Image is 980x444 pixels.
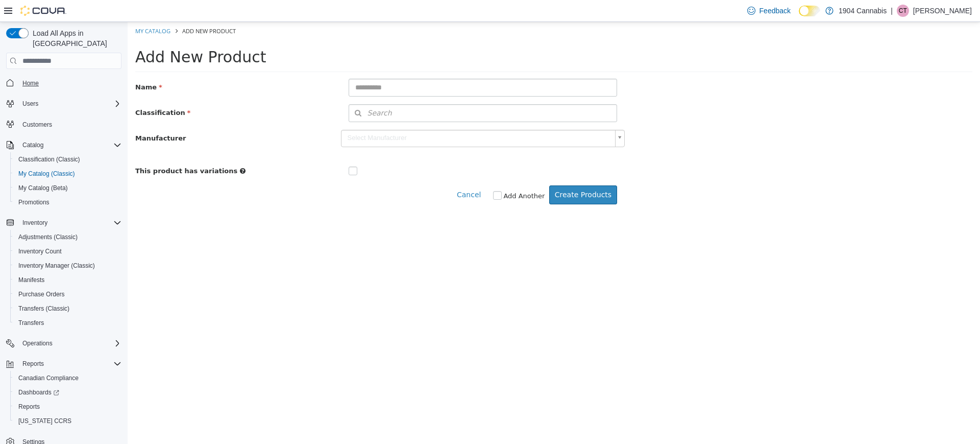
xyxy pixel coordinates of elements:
span: Inventory Count [18,247,62,255]
span: Load All Apps in [GEOGRAPHIC_DATA] [29,28,121,49]
span: Select Manufacturer [214,108,484,124]
button: Catalog [18,139,47,151]
span: Operations [18,337,121,349]
button: Classification (Classic) [10,152,126,167]
button: Manifests [10,273,126,287]
a: Customers [18,119,56,131]
a: My Catalog (Classic) [14,168,79,180]
div: Cody Tomlinson [897,5,909,17]
button: Transfers [10,316,126,330]
button: Inventory Manager (Classic) [10,259,126,273]
span: Transfers [14,317,121,329]
span: Canadian Compliance [14,372,121,384]
a: My Catalog (Beta) [14,182,72,194]
span: My Catalog (Beta) [14,182,121,194]
span: Manifests [18,276,44,284]
span: Inventory [22,219,47,227]
span: Washington CCRS [14,415,121,427]
span: Classification [8,87,63,95]
span: Classification (Classic) [18,155,80,163]
button: Inventory [2,216,126,230]
img: Cova [20,6,66,16]
label: Add Another [376,169,417,179]
a: Adjustments (Classic) [14,231,82,243]
span: My Catalog (Beta) [18,184,68,192]
span: Reports [22,360,44,368]
span: Transfers (Classic) [14,302,121,315]
button: Cancel [329,163,359,182]
span: My Catalog (Classic) [14,168,121,180]
a: Feedback [743,1,795,21]
span: Reports [18,403,40,411]
a: Inventory Count [14,245,66,258]
button: Users [2,97,126,111]
span: Dashboards [14,386,121,399]
button: Inventory Count [10,244,126,259]
button: Inventory [18,217,52,229]
a: Dashboards [14,386,63,399]
span: [US_STATE] CCRS [18,417,71,425]
button: Catalog [2,138,126,152]
span: Inventory [18,217,121,229]
span: Add New Product [55,5,108,13]
a: Inventory Manager (Classic) [14,260,99,272]
span: Catalog [22,141,43,149]
span: Promotions [14,196,121,208]
span: Adjustments (Classic) [14,231,121,243]
span: Transfers (Classic) [18,305,69,313]
a: Select Manufacturer [213,108,498,125]
a: Transfers (Classic) [14,302,73,315]
button: My Catalog (Beta) [10,181,126,195]
span: Promotions [18,198,50,206]
button: Transfers (Classic) [10,301,126,316]
a: Purchase Orders [14,288,69,300]
span: Home [22,79,39,87]
span: Reports [14,401,121,413]
p: 1904 Cannabis [839,5,887,17]
span: Home [18,76,121,89]
span: Inventory Count [14,245,121,258]
span: Users [18,98,121,110]
span: Inventory Manager (Classic) [14,260,121,272]
span: My Catalog (Classic) [18,170,75,178]
span: Name [8,61,35,69]
span: Dark Mode [799,16,799,17]
span: Manufacturer [8,112,58,120]
span: Dashboards [18,388,59,396]
a: Transfers [14,317,48,329]
span: Customers [18,118,121,131]
span: Users [22,100,38,108]
span: Reports [18,358,121,370]
span: Canadian Compliance [18,374,79,382]
span: Manifests [14,274,121,286]
span: Feedback [759,6,791,16]
button: Create Products [422,163,489,182]
a: [US_STATE] CCRS [14,415,76,427]
input: Dark Mode [799,6,820,16]
p: | [891,5,893,17]
button: My Catalog (Classic) [10,167,126,181]
span: This product has variations [8,145,110,153]
span: Inventory Manager (Classic) [18,262,95,270]
button: Reports [18,358,48,370]
button: Promotions [10,195,126,209]
a: Dashboards [10,385,126,400]
span: Search [222,86,264,97]
span: Transfers [18,319,44,327]
span: Add New Product [8,26,139,44]
a: Reports [14,401,44,413]
button: Users [18,98,42,110]
span: Adjustments (Classic) [18,233,78,241]
button: Reports [10,400,126,414]
span: CT [899,5,907,17]
button: Operations [2,336,126,350]
button: Customers [2,117,126,132]
button: Operations [18,337,57,349]
a: Home [18,77,43,89]
button: Adjustments (Classic) [10,230,126,244]
span: Classification (Classic) [14,153,121,166]
span: Purchase Orders [18,290,65,298]
button: Search [221,82,490,100]
button: [US_STATE] CCRS [10,414,126,428]
p: [PERSON_NAME] [913,5,972,17]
